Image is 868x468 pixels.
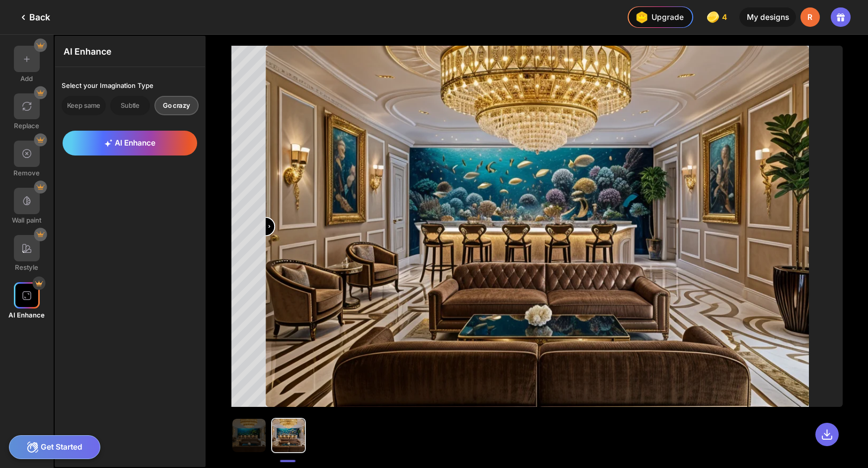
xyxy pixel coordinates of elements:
div: Wall paint [12,216,41,224]
div: Back [17,11,50,23]
span: 4 [722,13,729,22]
img: upgrade-nav-btn-icon.gif [633,8,650,26]
div: Remove [13,169,40,177]
div: Go crazy [154,96,199,115]
div: Upgrade [633,8,683,26]
div: AI Enhance [8,311,45,319]
div: Get Started [9,435,101,459]
div: R [800,7,820,27]
div: Replace [14,122,39,130]
div: Subtle [110,96,150,115]
div: Add [20,75,33,82]
span: AI Enhance [104,138,155,148]
div: Select your Imagination Type [62,81,199,89]
div: Restyle [15,263,38,271]
div: Keep same [62,96,106,115]
div: My designs [739,7,796,27]
img: Before image [266,46,809,407]
div: AI Enhance [55,36,205,67]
